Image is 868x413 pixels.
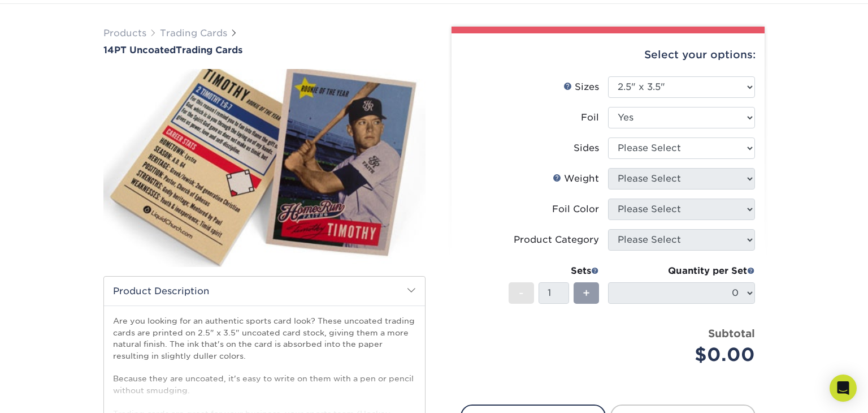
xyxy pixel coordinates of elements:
div: Select your options: [461,33,756,76]
div: Sides [574,141,599,155]
div: Weight [553,172,599,186]
div: Sizes [563,80,599,94]
a: 14PT UncoatedTrading Cards [103,45,426,55]
strong: Subtotal [708,327,755,339]
div: $0.00 [617,341,755,368]
div: Foil Color [552,203,599,216]
h1: Trading Cards [103,45,426,55]
span: - [519,285,524,302]
a: Products [103,28,146,38]
div: Product Category [514,233,599,247]
a: Trading Cards [160,28,227,38]
div: Open Intercom Messenger [830,375,857,402]
div: Foil [581,111,599,124]
div: Sets [509,264,599,278]
div: Quantity per Set [608,264,755,278]
h2: Product Description [104,277,425,306]
span: + [583,285,590,302]
img: 14PT Uncoated 01 [103,57,426,279]
span: 14PT Uncoated [103,45,176,55]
